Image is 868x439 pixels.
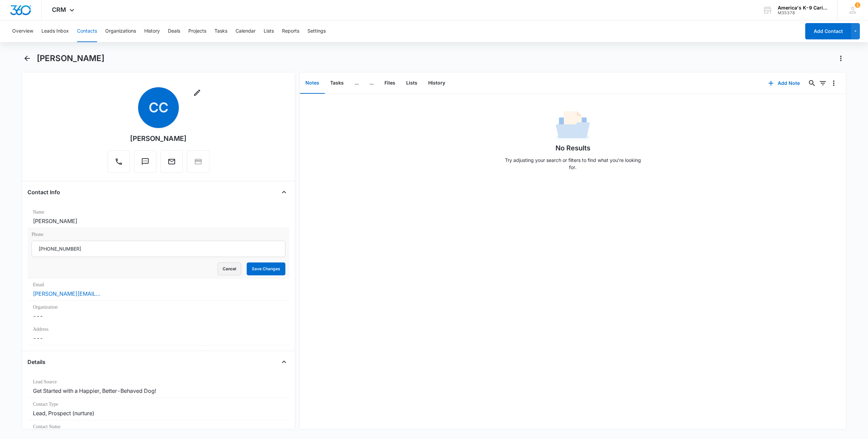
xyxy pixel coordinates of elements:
div: account id [778,11,827,15]
input: Phone [32,241,285,257]
label: Address [33,326,284,333]
button: Cancel [218,262,241,275]
div: Address--- [27,323,289,345]
dd: Lead, Prospect (nurture) [33,409,284,417]
button: Leads Inbox [41,20,69,42]
button: Lists [401,73,423,94]
div: notifications count [855,2,860,8]
div: [PERSON_NAME] [130,133,187,144]
div: Organization--- [27,301,289,323]
div: Lead SourceGet Started with a Happier, Better-Behaved Dog! [27,376,289,398]
button: Deals [168,20,180,42]
button: Close [279,187,289,198]
h4: Contact Info [27,188,60,196]
button: Notes [300,73,325,94]
button: Tasks [214,20,227,42]
button: Reports [282,20,299,42]
button: Save Changes [247,262,285,275]
button: Search... [807,78,817,89]
button: Overview [12,20,33,42]
a: Call [108,161,130,167]
button: Add Contact [805,23,851,39]
img: No Data [556,109,590,143]
div: Contact TypeLead, Prospect (nurture) [27,398,289,420]
button: Tasks [325,73,349,94]
button: Contacts [77,20,97,42]
button: Call [108,150,130,173]
div: Name[PERSON_NAME] [27,206,289,228]
button: ... [364,73,379,94]
button: Filters [817,78,828,89]
h1: No Results [555,143,590,153]
span: CRM [52,6,66,13]
button: Back [22,53,33,64]
button: Calendar [235,20,256,42]
button: Lists [264,20,274,42]
dd: --- [33,334,284,342]
button: History [144,20,160,42]
h1: [PERSON_NAME] [37,53,105,63]
button: Add Note [761,75,807,91]
label: Lead Source [33,378,284,385]
dd: --- [33,312,284,320]
a: [PERSON_NAME][EMAIL_ADDRESS][PERSON_NAME][DOMAIN_NAME] [33,290,101,298]
button: Projects [188,20,206,42]
label: Contact Type [33,401,284,408]
button: Organizations [105,20,136,42]
button: Files [379,73,401,94]
span: CC [138,87,179,128]
button: Text [134,150,156,173]
button: Overflow Menu [828,78,839,89]
button: ... [349,73,364,94]
label: Email [33,281,284,288]
p: Try adjusting your search or filters to find what you’re looking for. [502,157,644,171]
label: Phone [32,231,285,238]
span: 1 [855,2,860,8]
button: Email [161,150,183,173]
label: Contact Status [33,423,284,430]
button: Close [279,356,289,367]
button: Actions [835,53,846,64]
div: account name [778,5,827,11]
label: Organization [33,304,284,311]
a: Email [161,161,183,167]
dd: Get Started with a Happier, Better-Behaved Dog! [33,387,284,395]
div: Email[PERSON_NAME][EMAIL_ADDRESS][PERSON_NAME][DOMAIN_NAME] [27,278,289,301]
label: Name [33,208,284,216]
button: History [423,73,451,94]
button: Settings [307,20,326,42]
h4: Details [27,358,45,366]
dd: [PERSON_NAME] [33,217,284,225]
a: Text [134,161,156,167]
